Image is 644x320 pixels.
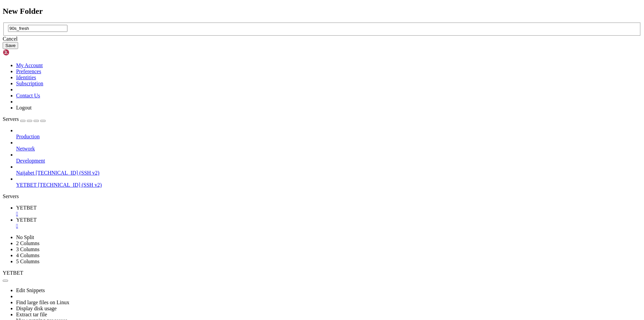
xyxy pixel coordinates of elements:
x-row: just raised the bar for easy, resilient and secure K8s cluster deployment. [3,83,557,88]
a: Naijabet [TECHNICAL_ID] (SSH v2) [16,170,641,176]
li: Network [16,140,641,152]
x-row: To see these additional updates run: apt list --upgradable [3,123,557,128]
span: [TECHNICAL_ID] (SSH v2) [38,182,102,188]
x-row: System information as of [DATE] [3,37,557,43]
a: Logout [16,105,32,110]
x-row: * Documentation: [URL][DOMAIN_NAME] [3,14,557,20]
a: 4 Columns [16,253,40,258]
a: Production [16,134,641,140]
a: Subscription [16,81,43,86]
button: Save [3,42,18,49]
x-row: * Support: [URL][DOMAIN_NAME] [3,26,557,31]
a: No Split [16,234,34,240]
x-row: 68 updates can be applied immediately. [3,117,557,123]
span: YETBET [16,182,37,188]
a: Development [16,158,641,164]
span: Servers [3,116,19,122]
a: 2 Columns [16,240,40,246]
x-row: See [URL][DOMAIN_NAME] or run: sudo pro status [3,140,557,145]
span: YETBET [3,270,23,276]
x-row: * Strictly confined Kubernetes makes edge and IoT secure. Learn how MicroK8s [3,77,557,83]
div: (15, 29) [45,168,48,174]
span: Production [16,134,40,139]
div: Servers [3,193,641,199]
x-row: Enable ESM Apps to receive additional future security updates. [3,134,557,140]
span: [TECHNICAL_ID] (SSH v2) [36,170,99,176]
li: Naijabet [TECHNICAL_ID] (SSH v2) [16,164,641,176]
span: Development [16,158,45,164]
a: Preferences [16,68,41,74]
x-row: Last login: [DATE] from [TECHNICAL_ID] [3,163,557,168]
x-row: * Management: [URL][DOMAIN_NAME] [3,20,557,26]
span: Network [16,146,35,151]
x-row: *** System restart required *** [3,157,557,163]
a: YETBET [16,205,641,217]
a: Display disk usage [16,306,57,311]
div: Cancel [3,36,641,42]
span: Naijabet [16,170,34,176]
x-row: Welcome to Ubuntu 24.04.2 LTS (GNU/Linux 6.8.0-60-generic x86_64) [3,3,557,8]
a: YETBET [16,217,641,229]
x-row: System load: 0.03 Processes: 152 [3,48,557,54]
a: My Account [16,62,43,68]
a: Contact Us [16,93,40,98]
span: YETBET [16,217,37,223]
a: Servers [3,116,46,122]
img: Shellngn [3,49,41,56]
li: YETBET [TECHNICAL_ID] (SSH v2) [16,176,641,188]
li: Production [16,128,641,140]
x-row: Expanded Security Maintenance for Applications is not enabled. [3,105,557,111]
a: YETBET [TECHNICAL_ID] (SSH v2) [16,182,641,188]
li: Development [16,152,641,164]
a: 3 Columns [16,246,40,252]
a: 5 Columns [16,259,40,264]
a: Identities [16,75,36,80]
a:  [16,223,641,229]
x-row: Swap usage: 0% [3,65,557,71]
a: Find large files on Linux [16,300,69,305]
span: YETBET [16,205,37,211]
x-row: root@ubuntu:~# [3,168,557,174]
x-row: Usage of /: 8.9% of 231.44GB Users logged in: 0 [3,54,557,60]
h2: New Folder [3,7,641,16]
a: Extract tar file [16,312,47,317]
a: Network [16,146,641,152]
a:  [16,211,641,217]
x-row: [URL][DOMAIN_NAME] [3,94,557,100]
x-row: Memory usage: 47% IPv4 address for ens6: [TECHNICAL_ID] [3,60,557,65]
a: Edit Snippets [16,287,45,293]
